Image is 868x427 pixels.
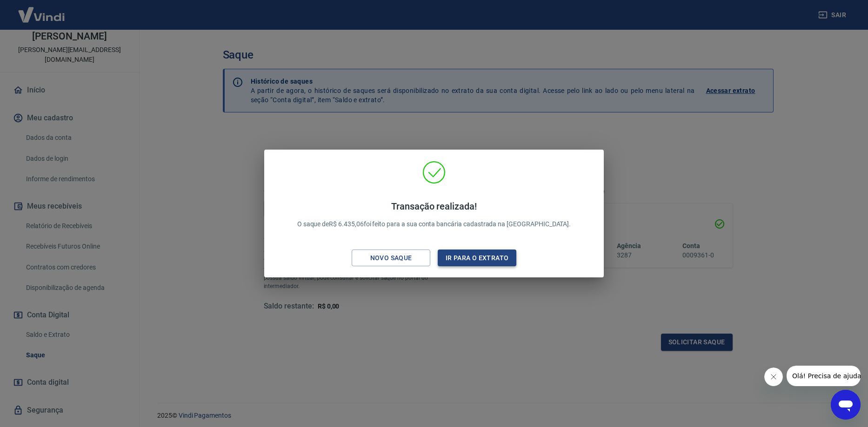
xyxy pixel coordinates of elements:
[297,201,571,229] p: O saque de R$ 6.435,06 foi feito para a sua conta bancária cadastrada na [GEOGRAPHIC_DATA].
[352,250,430,267] button: Novo saque
[359,252,423,264] div: Novo saque
[6,7,78,14] span: Olá! Precisa de ajuda?
[787,366,861,386] iframe: Mensagem da empresa
[831,390,861,420] iframe: Botão para abrir a janela de mensagens
[438,250,516,267] button: Ir para o extrato
[764,368,783,386] iframe: Fechar mensagem
[297,201,571,212] h4: Transação realizada!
